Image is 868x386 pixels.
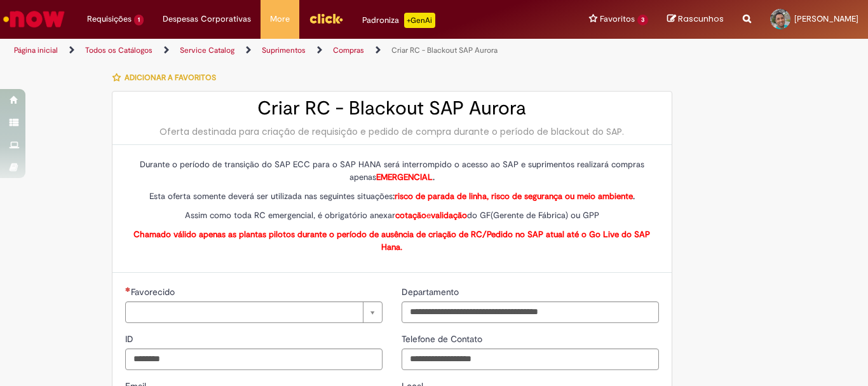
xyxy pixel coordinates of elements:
strong: Chamado válido apenas as plantas pilotos durante o período de ausência de criação de RC/Pedido no... [133,229,650,252]
span: Assim como toda RC emergencial, é obrigatório anexar do GF(Gerente de Fábrica) ou GPP [185,210,599,221]
span: Despesas Corporativas [163,13,251,25]
span: Favoritos [600,13,635,25]
span: 3 [637,15,648,25]
a: Compras [333,45,364,55]
span: Necessários - Favorecido [131,286,177,298]
a: Criar RC - Blackout SAP Aurora [391,45,498,55]
span: Necessários [125,287,131,292]
span: Adicionar a Favoritos [125,72,216,83]
span: Departamento [402,286,461,298]
a: Todos os Catálogos [85,45,153,55]
span: Requisições [87,13,132,25]
div: Padroniza [362,13,435,28]
span: Telefone de Contato [402,333,485,345]
strong: . [376,172,435,183]
strong: : . [393,191,635,202]
img: ServiceNow [1,6,67,32]
span: EMERGENCIAL [376,172,433,183]
a: Limpar campo Favorecido [125,301,383,323]
span: Durante o período de transição do SAP ECC para o SAP HANA será interrompido o acesso ao SAP e sup... [140,159,644,183]
ul: Trilhas de página [10,39,569,62]
a: Suprimentos [262,45,306,55]
strong: validação [431,210,467,221]
a: Rascunhos [667,13,724,25]
span: Rascunhos [678,13,724,25]
a: Service Catalog [180,45,234,55]
input: Telefone de Contato [402,348,659,370]
div: Oferta destinada para criação de requisição e pedido de compra durante o período de blackout do SAP. [125,125,659,138]
img: click_logo_yellow_360x200.png [309,9,343,28]
p: +GenAi [404,13,435,28]
span: Esta oferta somente deverá ser utilizada nas seguintes situações [149,191,635,202]
strong: cotação [395,210,426,221]
a: Página inicial [14,45,58,55]
span: risco de parada de linha, risco de segurança ou meio ambiente [395,191,633,202]
h2: Criar RC - Blackout SAP Aurora [125,98,659,119]
span: ID [125,333,136,345]
input: Departamento [402,301,659,323]
span: More [270,13,290,25]
span: e [395,210,467,221]
span: 1 [134,15,144,25]
button: Adicionar a Favoritos [112,64,223,91]
span: [PERSON_NAME] [794,13,858,24]
input: ID [125,348,383,370]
